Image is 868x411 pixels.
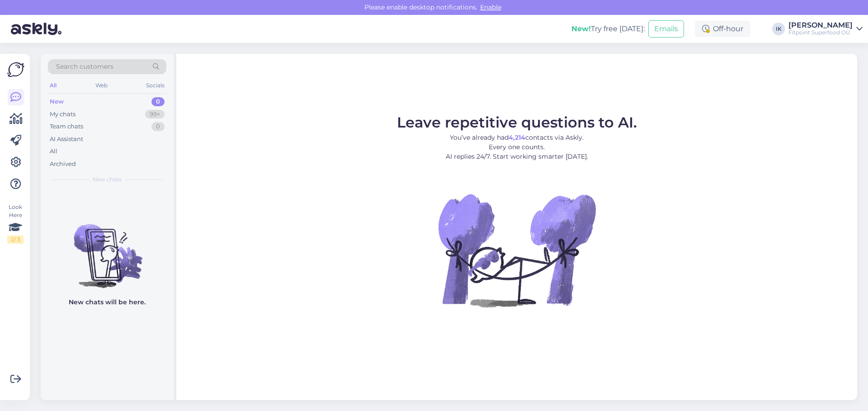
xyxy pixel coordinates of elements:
[435,169,598,331] img: No Chat active
[788,29,853,36] div: Fitpoint Superfood OÜ
[48,80,58,91] div: All
[7,61,24,78] img: Askly Logo
[151,122,165,131] div: 0
[151,97,165,106] div: 0
[695,21,750,37] div: Off-hour
[509,133,525,142] b: 4,214
[788,22,853,29] div: [PERSON_NAME]
[56,62,113,71] span: Search customers
[397,133,637,161] p: You’ve already had contacts via Askly. Every one counts. AI replies 24/7. Start working smarter [...
[69,298,146,307] p: New chats will be here.
[397,113,637,131] span: Leave repetitive questions to AI.
[571,24,645,34] div: Try free [DATE]:
[50,147,57,156] div: All
[477,3,504,11] span: Enable
[50,110,75,119] div: My chats
[41,208,174,289] img: No chats
[50,160,76,169] div: Archived
[145,110,165,119] div: 99+
[94,80,109,91] div: Web
[93,175,122,184] span: New chats
[772,23,785,35] div: IK
[7,203,24,244] div: Look Here
[50,122,83,131] div: Team chats
[571,24,591,33] b: New!
[50,97,64,106] div: New
[7,236,24,244] div: 2 / 3
[788,22,863,36] a: [PERSON_NAME]Fitpoint Superfood OÜ
[648,20,684,38] button: Emails
[144,80,166,91] div: Socials
[50,135,83,144] div: AI Assistant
